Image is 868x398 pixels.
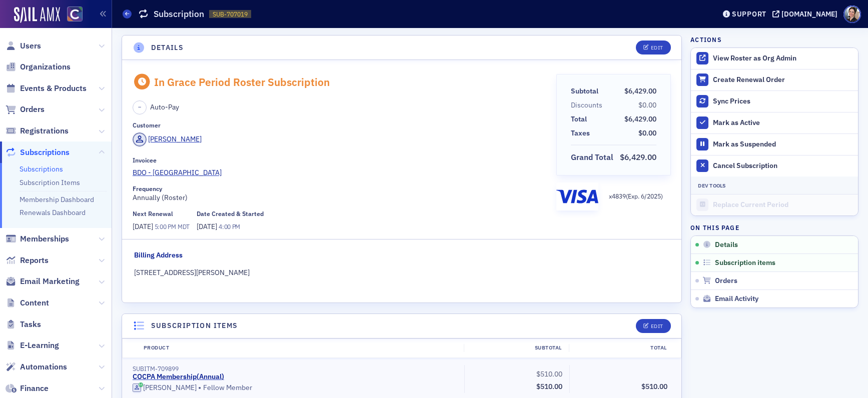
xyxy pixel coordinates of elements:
[20,383,49,394] span: Finance
[636,319,670,333] button: Edit
[133,167,224,178] span: BDO - Denver
[134,250,183,260] div: Billing Address
[133,185,162,192] div: Frequency
[571,100,606,110] span: Discounts
[6,83,87,94] a: Events & Products
[698,182,725,189] span: Dev Tools
[638,100,656,109] span: $0.00
[6,276,80,287] a: Email Marketing
[6,383,49,394] a: Finance
[60,6,83,23] a: View Homepage
[691,90,858,112] button: Sync Prices
[20,233,69,244] span: Memberships
[137,344,464,352] div: Product
[133,210,173,217] div: Next Renewal
[691,112,858,133] button: Mark as Active
[20,125,69,136] span: Registrations
[713,97,853,106] div: Sync Prices
[20,83,87,94] span: Events & Products
[651,45,663,50] div: Edit
[691,155,858,176] button: Cancel Subscription
[843,5,861,23] span: Profile
[6,233,69,244] a: Memberships
[636,40,670,54] button: Edit
[133,121,161,129] div: Customer
[6,255,49,266] a: Reports
[638,128,656,137] span: $0.00
[690,223,858,232] h4: On this page
[213,10,248,18] span: SUB-707019
[20,104,45,115] span: Orders
[715,240,738,249] span: Details
[641,382,667,391] span: $510.00
[20,195,94,204] a: Membership Dashboard
[20,340,59,351] span: E-Learning
[6,61,71,72] a: Organizations
[148,134,202,144] div: [PERSON_NAME]
[624,114,656,123] span: $6,429.00
[571,100,602,110] div: Discounts
[571,151,613,163] div: Grand Total
[6,147,70,158] a: Subscriptions
[571,86,602,96] span: Subtotal
[155,222,176,230] span: 5:00 PM
[197,210,264,217] div: Date Created & Started
[715,276,737,285] span: Orders
[6,361,67,372] a: Automations
[715,294,758,303] span: Email Activity
[691,133,858,155] button: Mark as Suspended
[571,128,593,138] span: Taxes
[571,114,587,124] div: Total
[609,191,663,200] p: x 4839 (Exp. 6 / 2025 )
[20,147,70,158] span: Subscriptions
[133,185,549,203] div: Annually (Roster)
[6,297,49,308] a: Content
[571,151,617,163] span: Grand Total
[6,340,59,351] a: E-Learning
[133,365,457,372] div: SUBITM-709899
[20,276,80,287] span: Email Marketing
[20,297,49,308] span: Content
[133,372,224,381] a: COCPA Membership(Annual)
[20,361,67,372] span: Automations
[150,102,179,112] span: Auto-Pay
[6,40,41,51] a: Users
[556,186,598,207] img: visa
[133,156,157,164] div: Invoicee
[134,267,669,278] div: [STREET_ADDRESS][PERSON_NAME]
[20,178,80,187] a: Subscription Items
[772,10,841,17] button: [DOMAIN_NAME]
[133,383,457,393] div: Fellow Member
[14,7,60,23] img: SailAMX
[715,258,775,267] span: Subscription items
[713,54,796,63] button: View Roster as Org Admin
[691,69,858,90] button: Create Renewal Order
[732,9,766,18] div: Support
[691,48,858,69] button: View Roster as Org Admin
[20,40,41,51] span: Users
[138,103,141,111] span: –
[20,208,86,217] a: Renewals Dashboard
[464,344,569,352] div: Subtotal
[691,194,858,215] button: Replace Current Period
[20,255,49,266] span: Reports
[151,42,184,53] h4: Details
[571,114,590,124] span: Total
[624,86,656,95] span: $6,429.00
[143,383,197,392] div: [PERSON_NAME]
[713,200,853,209] div: Replace Current Period
[713,161,853,170] div: Cancel Subscription
[198,383,201,393] span: •
[133,383,197,392] a: [PERSON_NAME]
[620,152,656,162] span: $6,429.00
[133,222,155,231] span: [DATE]
[690,35,721,44] h4: Actions
[154,75,330,88] div: In Grace Period Roster Subscription
[197,222,219,231] span: [DATE]
[6,104,45,115] a: Orders
[6,319,41,330] a: Tasks
[536,369,562,378] span: $510.00
[20,319,41,330] span: Tasks
[133,132,202,146] a: [PERSON_NAME]
[571,128,590,138] div: Taxes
